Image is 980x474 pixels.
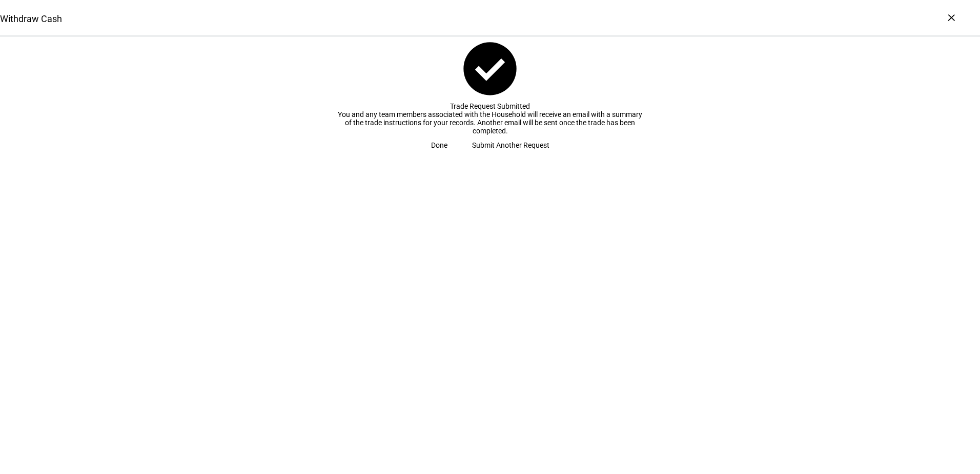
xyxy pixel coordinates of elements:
div: × [943,9,959,26]
div: You and any team members associated with the Household will receive an email with a summary of th... [336,110,644,135]
div: Trade Request Submitted [336,102,644,110]
mat-icon: check_circle [458,37,522,101]
span: Done [431,135,447,155]
span: Submit Another Request [472,135,549,155]
button: Submit Another Request [460,135,562,155]
button: Done [419,135,460,155]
